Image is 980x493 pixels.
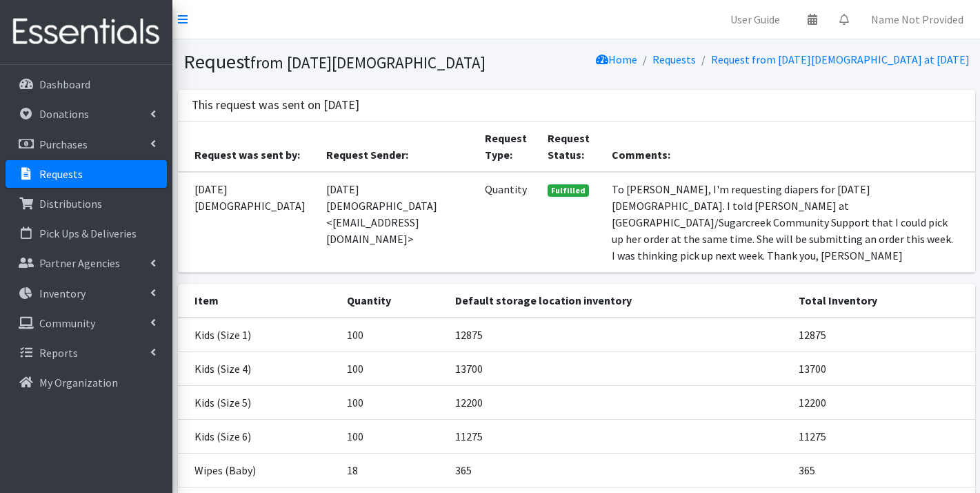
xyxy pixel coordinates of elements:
td: 365 [790,453,974,487]
a: Inventory [6,280,167,307]
p: Purchases [39,137,88,151]
th: Request Status: [539,122,603,172]
td: Kids (Size 4) [178,351,339,385]
p: Distributions [39,197,102,211]
td: 12875 [790,318,974,352]
small: from [DATE][DEMOGRAPHIC_DATA] [250,52,486,72]
a: Request from [DATE][DEMOGRAPHIC_DATA] at [DATE] [711,52,970,66]
th: Item [178,284,339,318]
td: 100 [339,318,447,352]
a: Pick Ups & Deliveries [6,220,167,247]
a: Partner Agencies [6,249,167,277]
td: Kids (Size 6) [178,419,339,453]
td: 11275 [447,419,791,453]
h1: Request [183,50,572,74]
td: 11275 [790,419,974,453]
th: Request Sender: [318,122,477,172]
a: Community [6,309,167,337]
td: Kids (Size 5) [178,385,339,419]
td: [DATE][DEMOGRAPHIC_DATA] <[EMAIL_ADDRESS][DOMAIN_NAME]> [318,172,477,273]
td: 100 [339,351,447,385]
th: Request was sent by: [178,122,319,172]
a: Donations [6,100,167,128]
p: Reports [39,346,78,360]
td: 100 [339,385,447,419]
td: Quantity [477,172,539,273]
th: Quantity [339,284,447,318]
a: Purchases [6,130,167,158]
th: Total Inventory [790,284,974,318]
a: Requests [652,52,696,66]
p: Donations [39,107,89,121]
img: HumanEssentials [6,9,167,55]
a: My Organization [6,369,167,396]
p: Dashboard [39,77,90,91]
h3: This request was sent on [DATE] [192,98,359,113]
td: 100 [339,419,447,453]
a: Requests [6,160,167,188]
p: Pick Ups & Deliveries [39,226,137,240]
td: 365 [447,453,791,487]
p: Inventory [39,287,86,300]
td: 13700 [790,351,974,385]
p: My Organization [39,376,118,389]
td: To [PERSON_NAME], I'm requesting diapers for [DATE][DEMOGRAPHIC_DATA]. I told [PERSON_NAME] at [G... [603,172,974,273]
td: 12200 [790,385,974,419]
th: Request Type: [477,122,539,172]
p: Partner Agencies [39,256,120,270]
a: Name Not Provided [860,6,974,33]
p: Requests [39,167,83,181]
a: Home [596,52,637,66]
th: Default storage location inventory [447,284,791,318]
td: 12875 [447,318,791,352]
td: 12200 [447,385,791,419]
td: Wipes (Baby) [178,453,339,487]
a: Reports [6,339,167,367]
td: 13700 [447,351,791,385]
td: 18 [339,453,447,487]
td: Kids (Size 1) [178,318,339,352]
a: Dashboard [6,70,167,98]
td: [DATE][DEMOGRAPHIC_DATA] [178,172,319,273]
a: User Guide [719,6,791,33]
a: Distributions [6,190,167,217]
th: Comments: [603,122,974,172]
span: Fulfilled [548,184,589,197]
p: Community [39,316,95,330]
